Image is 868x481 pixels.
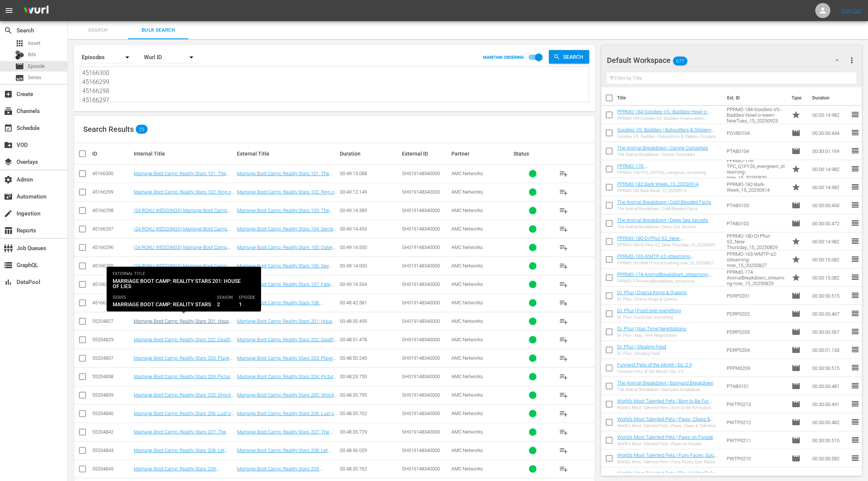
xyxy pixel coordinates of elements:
td: 00:30:00.515 [809,431,851,449]
span: Asset [28,40,40,47]
div: 00:48:23.750 [340,374,399,379]
td: 00:00:14.982 [809,178,851,196]
a: The Animal Breakdown | Canine Curiosities [617,145,708,151]
td: PWTP0213 [724,395,789,413]
span: SH019148340000 [402,244,440,250]
span: Episode [792,128,801,137]
span: playlist_add [559,391,568,400]
span: AMC Networks [451,300,483,305]
span: Episode [792,382,801,391]
div: External Title [237,151,338,157]
button: playlist_add [555,275,573,293]
button: playlist_add [555,238,573,257]
span: Promo [792,255,801,264]
div: World's Most Talented Pets | Born to Be Fur-bulous [617,405,721,410]
span: playlist_add [559,335,568,344]
span: AMC Networks [451,263,483,269]
div: 45166296 [92,244,131,250]
span: Series [15,73,24,82]
div: 00:49:13.088 [340,171,399,176]
a: Marriage Boot Camp: Reality Stars 205: Shock It to Me [237,392,337,403]
div: 45166299 [92,189,131,195]
span: AMC Networks [451,318,483,324]
span: Episode [792,201,801,210]
span: playlist_add [559,261,568,270]
div: PPRMO-174-AnimalBreakdown_streaming-now_15_20250829 [617,279,721,284]
a: (24 ROKU WEDDINGS) Marriage Boot Camp: Reality Stars 104: Secrets and Lies [134,226,231,237]
button: playlist_add [555,405,573,423]
td: PTAB0102 [724,214,789,232]
div: 55204837 [92,355,131,361]
a: Marriage Boot Camp: Reality Stars 202: Death and Divorce Court [134,337,234,348]
span: playlist_add [559,317,568,326]
div: Internal Title [134,151,235,157]
span: more_vert [847,56,856,65]
span: reorder [851,110,860,119]
span: Search [560,50,589,64]
span: playlist_add [559,224,568,234]
td: 00:30:00.467 [809,305,851,323]
a: Marriage Boot Camp: Reality Stars 103: The Morgue [237,208,332,219]
a: Dr. Phur | Food over everything [617,308,681,313]
span: Automation [4,192,13,201]
div: PPRMO-176-TPC_Q1FY26_evergreen_streaming-now_15_20250820 [617,170,721,175]
td: PDRP0204 [724,341,789,359]
span: reorder [851,273,860,282]
a: Marriage Boot Camp: Reality Stars 203: Played and Betrayed [237,355,336,366]
a: Marriage Boot Camp: Reality Stars 102: Ring of Fire [237,189,337,200]
div: Dr. Phur | Food over everything [617,315,681,320]
span: AMC Networks [451,355,483,361]
td: 00:30:00.434 [809,124,851,142]
span: playlist_add [559,354,568,363]
span: AMC Networks [451,429,483,435]
div: 55204840 [92,411,131,416]
th: Ext. ID [723,87,787,108]
span: playlist_add [559,280,568,289]
img: ans4CAIJ8jUAAAAAAAAAAAAAAAAAAAAAAAAgQb4GAAAAAAAAAAAAAAAAAAAAAAAAJMjXAAAAAAAAAAAAAAAAAAAAAAAAgAT5G... [18,2,54,20]
span: SH019148340000 [402,392,440,398]
td: 00:00:15.082 [809,250,851,269]
a: Funniest Pets of the Month | Ep. 2.9 [617,362,692,368]
td: PPRMO-165-WMTP-s2-streaming-now_15_20250827 [724,250,789,269]
span: SH019148340000 [402,429,440,435]
a: The Animal Breakdown | Cold-Blooded Facts [617,199,711,205]
span: SH019148340000 [402,263,440,269]
span: Search Results [83,125,134,134]
a: PPRMO-180-Dr.Phur-S2_New-Thursday_15_20250829 [617,235,684,247]
span: Promo [792,110,801,119]
span: SH019148340000 [402,411,440,416]
button: playlist_add [555,460,573,478]
a: Marriage Boot Camp: Reality Stars 207: The Exorcism [134,429,229,440]
div: Bits [15,50,24,60]
span: Episode [15,62,24,71]
span: reorder [851,237,860,246]
span: reorder [851,454,860,463]
button: playlist_add [555,386,573,404]
a: Marriage Boot Camp: Reality Stars 101: The Ambush [134,171,229,182]
td: PWTP0210 [724,449,789,467]
span: Search [4,26,13,35]
a: Marriage Boot Camp: Reality Stars 205: Shock It to Me [134,392,234,403]
div: PPRMO-182-Bark-Week_15_20250914 [617,188,698,193]
a: World's Most Talented Pets | Paws, Claws & Talented Jaws [617,416,713,428]
div: 45166293 [92,300,131,305]
a: Dr. Phur | Nap Time Negotiations [617,326,686,331]
span: Episode [792,345,801,354]
span: SH019148340000 [402,171,440,176]
div: 55204842 [92,429,131,435]
td: 00:00:14.982 [809,160,851,178]
button: playlist_add [555,441,573,460]
td: 00:30:00.400 [809,196,851,214]
button: Search [549,50,589,64]
div: Dr. Phur | Drama Kings & Queens [617,297,687,302]
span: playlist_add [559,372,568,381]
div: Dr. Phur | Stealing Food [617,351,666,356]
span: playlist_add [559,243,568,252]
span: Promo [792,273,801,282]
td: PWTP0211 [724,431,789,449]
span: AMC Networks [451,411,483,416]
a: Marriage Boot Camp: Reality Stars 204: Picture Perfect Revenge [237,374,336,385]
th: Title [617,87,723,108]
a: Marriage Boot Camp: Reality Stars 108: Proposal or Disposal [237,300,323,311]
span: playlist_add [559,464,568,473]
